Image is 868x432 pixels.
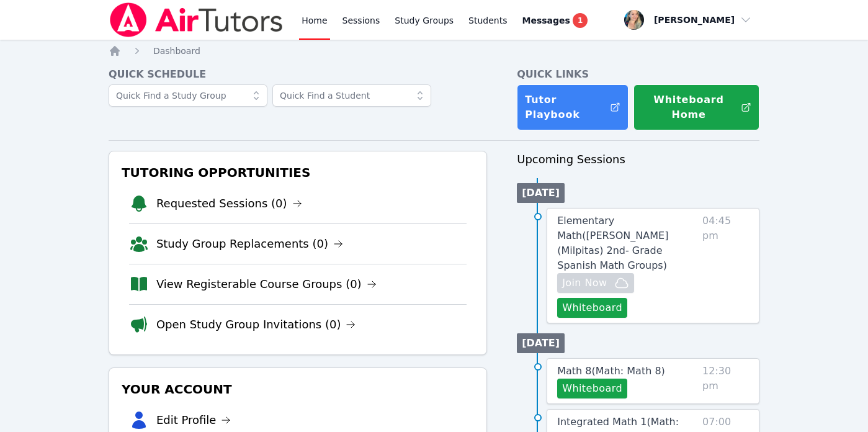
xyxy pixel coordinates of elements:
[557,298,627,318] button: Whiteboard
[153,45,200,57] a: Dashboard
[633,84,759,130] button: Whiteboard Home
[156,195,302,212] a: Requested Sessions (0)
[109,45,759,57] nav: Breadcrumb
[517,333,565,353] li: [DATE]
[156,412,231,429] a: Edit Profile
[517,151,759,168] h3: Upcoming Sessions
[517,67,759,82] h4: Quick Links
[573,13,588,28] span: 1
[557,379,627,398] button: Whiteboard
[557,273,634,293] button: Join Now
[156,276,377,293] a: View Registerable Course Groups (0)
[517,183,565,203] li: [DATE]
[109,84,267,107] input: Quick Find a Study Group
[702,214,749,318] span: 04:45 pm
[109,67,487,82] h4: Quick Schedule
[272,84,431,107] input: Quick Find a Student
[119,161,477,184] h3: Tutoring Opportunities
[557,214,697,273] a: Elementary Math([PERSON_NAME] (Milpitas) 2nd- Grade Spanish Math Groups)
[119,378,477,400] h3: Your Account
[702,364,749,398] span: 12:30 pm
[156,235,343,253] a: Study Group Replacements (0)
[562,276,607,290] span: Join Now
[557,365,665,377] span: Math 8 ( Math: Math 8 )
[517,84,629,130] a: Tutor Playbook
[557,364,665,379] a: Math 8(Math: Math 8)
[522,14,570,27] span: Messages
[153,46,200,56] span: Dashboard
[557,215,668,271] span: Elementary Math ( [PERSON_NAME] (Milpitas) 2nd- Grade Spanish Math Groups )
[156,316,356,333] a: Open Study Group Invitations (0)
[109,2,284,37] img: Air Tutors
